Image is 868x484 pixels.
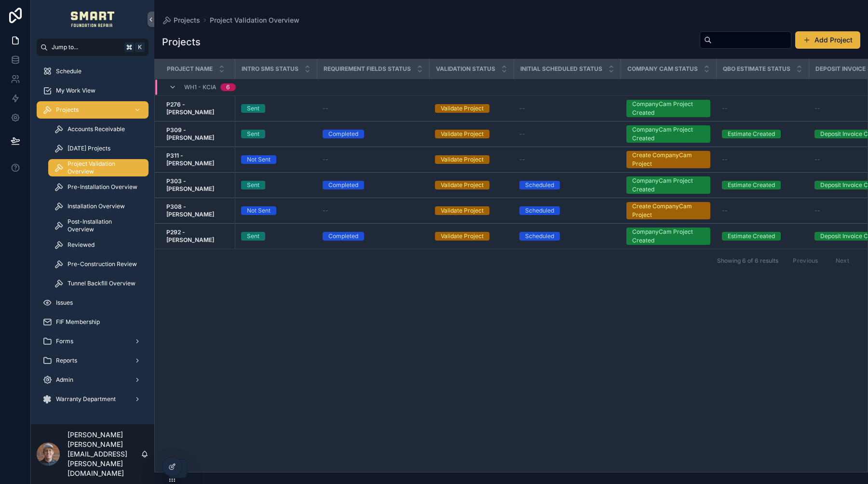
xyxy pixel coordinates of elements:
[722,156,803,163] a: --
[31,56,154,420] div: scrollable content
[519,105,615,112] a: --
[323,130,423,138] a: Completed
[519,130,525,138] span: --
[519,181,615,189] a: Scheduled
[247,155,271,164] div: Not Sent
[56,337,73,345] span: Forms
[814,156,820,163] span: --
[56,376,73,384] span: Admin
[247,232,259,241] div: Sent
[626,151,710,168] a: Create CompanyCam Project
[323,232,423,241] a: Completed
[167,65,213,73] span: Project Name
[632,100,705,117] div: CompanyCam Project Created
[226,83,230,91] div: 6
[728,130,775,138] div: Estimate Created
[323,105,328,112] span: --
[247,206,271,215] div: Not Sent
[723,65,790,73] span: Qbo estimate status
[435,181,508,189] a: Validate Project
[241,181,312,189] a: Sent
[328,130,358,138] div: Completed
[48,236,149,254] a: Reviewed
[626,125,710,143] a: CompanyCam Project Created
[722,207,803,215] a: --
[722,130,803,138] a: Estimate Created
[241,104,312,113] a: Sent
[632,176,705,194] div: CompanyCam Project Created
[166,229,214,243] strong: P292 - [PERSON_NAME]
[323,156,328,163] span: --
[37,371,149,389] a: Admin
[728,232,775,241] div: Estimate Created
[323,181,423,189] a: Completed
[210,15,299,25] a: Project Validation Overview
[48,198,149,215] a: Installation Overview
[241,155,312,164] a: Not Sent
[626,176,710,194] a: CompanyCam Project Created
[241,206,312,215] a: Not Sent
[241,232,312,241] a: Sent
[435,104,508,113] a: Validate Project
[68,280,136,287] span: Tunnel Backfill Overview
[626,202,710,219] a: Create CompanyCam Project
[37,39,149,56] button: Jump to...K
[722,232,803,241] a: Estimate Created
[324,65,411,73] span: Requirement Fields Status
[37,313,149,331] a: FIF Membership
[166,101,229,116] a: P276 - [PERSON_NAME]
[247,181,259,189] div: Sent
[71,12,115,27] img: App logo
[632,125,705,143] div: CompanyCam Project Created
[68,202,125,210] span: Installation Overview
[68,218,139,233] span: Post-Installation Overview
[68,125,125,133] span: Accounts Receivable
[632,228,705,245] div: CompanyCam Project Created
[323,105,423,112] a: --
[37,82,149,99] a: My Work View
[441,130,484,138] div: Validate Project
[519,232,615,241] a: Scheduled
[435,232,508,241] a: Validate Project
[184,83,217,91] span: WH1 - KCIA
[56,357,77,364] span: Reports
[436,65,495,73] span: validation status
[328,181,358,189] div: Completed
[814,207,820,215] span: --
[441,104,484,113] div: Validate Project
[525,206,554,215] div: Scheduled
[37,390,149,408] a: Warranty Department
[48,275,149,292] a: Tunnel Backfill Overview
[435,155,508,164] a: Validate Project
[68,160,139,175] span: Project Validation Overview
[627,65,698,73] span: Company cam status
[519,156,525,163] span: --
[37,333,149,350] a: Forms
[166,126,214,141] strong: P309 - [PERSON_NAME]
[441,232,484,241] div: Validate Project
[56,87,95,94] span: My Work View
[323,207,328,215] span: --
[56,318,100,326] span: FIF Membership
[520,65,602,73] span: Initial scheduled status
[48,217,149,234] a: Post-Installation Overview
[728,181,775,189] div: Estimate Created
[166,101,214,116] strong: P276 - [PERSON_NAME]
[525,181,554,189] div: Scheduled
[722,105,803,112] a: --
[328,232,358,241] div: Completed
[323,156,423,163] a: --
[37,63,149,80] a: Schedule
[247,130,259,138] div: Sent
[435,130,508,138] a: Validate Project
[37,352,149,369] a: Reports
[795,31,860,49] button: Add Project
[166,203,229,218] a: P308 - [PERSON_NAME]
[525,232,554,241] div: Scheduled
[241,130,312,138] a: Sent
[68,241,95,249] span: Reviewed
[242,65,298,73] span: Intro SMS Status
[519,105,525,112] span: --
[441,155,484,164] div: Validate Project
